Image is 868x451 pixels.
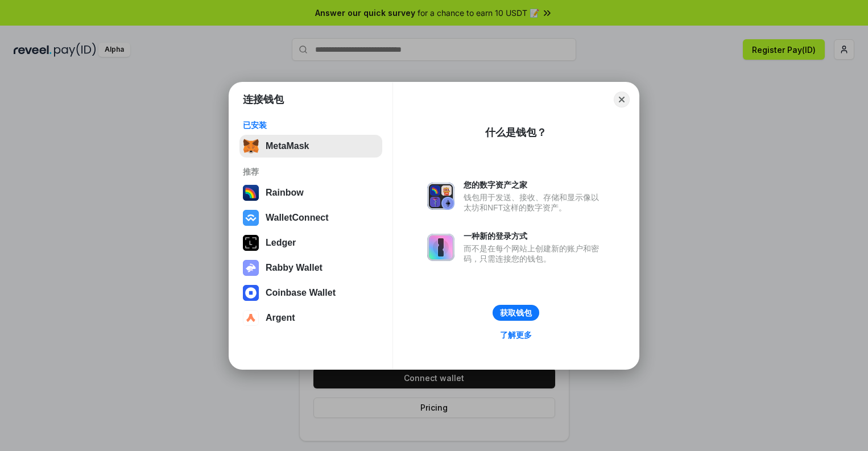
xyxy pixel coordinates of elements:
div: 钱包用于发送、接收、存储和显示像以太坊和NFT这样的数字资产。 [464,192,605,213]
div: Argent [266,313,295,323]
button: MetaMask [239,135,382,158]
img: svg+xml,%3Csvg%20width%3D%2228%22%20height%3D%2228%22%20viewBox%3D%220%200%2028%2028%22%20fill%3D... [243,285,259,301]
div: 已安装 [243,120,379,130]
button: 获取钱包 [493,305,539,321]
img: svg+xml,%3Csvg%20width%3D%2228%22%20height%3D%2228%22%20viewBox%3D%220%200%2028%2028%22%20fill%3D... [243,210,259,226]
div: WalletConnect [266,213,329,223]
button: Argent [239,307,382,329]
div: Rainbow [266,188,304,198]
img: svg+xml,%3Csvg%20xmlns%3D%22http%3A%2F%2Fwww.w3.org%2F2000%2Fsvg%22%20width%3D%2228%22%20height%3... [243,235,259,251]
a: 了解更多 [493,328,539,342]
div: 推荐 [243,167,379,177]
button: WalletConnect [239,206,382,229]
div: 您的数字资产之家 [464,180,605,190]
img: svg+xml,%3Csvg%20xmlns%3D%22http%3A%2F%2Fwww.w3.org%2F2000%2Fsvg%22%20fill%3D%22none%22%20viewBox... [243,260,259,276]
div: Rabby Wallet [266,263,323,273]
div: 什么是钱包？ [485,126,547,139]
button: Ledger [239,231,382,254]
div: 了解更多 [500,330,532,340]
button: Rainbow [239,181,382,204]
button: Coinbase Wallet [239,282,382,304]
img: svg+xml,%3Csvg%20width%3D%22120%22%20height%3D%22120%22%20viewBox%3D%220%200%20120%20120%22%20fil... [243,185,259,201]
div: MetaMask [266,141,309,151]
div: Coinbase Wallet [266,288,336,298]
div: 获取钱包 [500,308,532,318]
div: 而不是在每个网站上创建新的账户和密码，只需连接您的钱包。 [464,243,605,264]
button: Rabby Wallet [239,256,382,279]
img: svg+xml,%3Csvg%20xmlns%3D%22http%3A%2F%2Fwww.w3.org%2F2000%2Fsvg%22%20fill%3D%22none%22%20viewBox... [427,234,454,261]
img: svg+xml,%3Csvg%20fill%3D%22none%22%20height%3D%2233%22%20viewBox%3D%220%200%2035%2033%22%20width%... [243,138,259,154]
div: Ledger [266,238,296,248]
h1: 连接钱包 [243,93,284,106]
img: svg+xml,%3Csvg%20width%3D%2228%22%20height%3D%2228%22%20viewBox%3D%220%200%2028%2028%22%20fill%3D... [243,310,259,326]
img: svg+xml,%3Csvg%20xmlns%3D%22http%3A%2F%2Fwww.w3.org%2F2000%2Fsvg%22%20fill%3D%22none%22%20viewBox... [427,183,454,210]
button: Close [614,92,630,107]
div: 一种新的登录方式 [464,231,605,241]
